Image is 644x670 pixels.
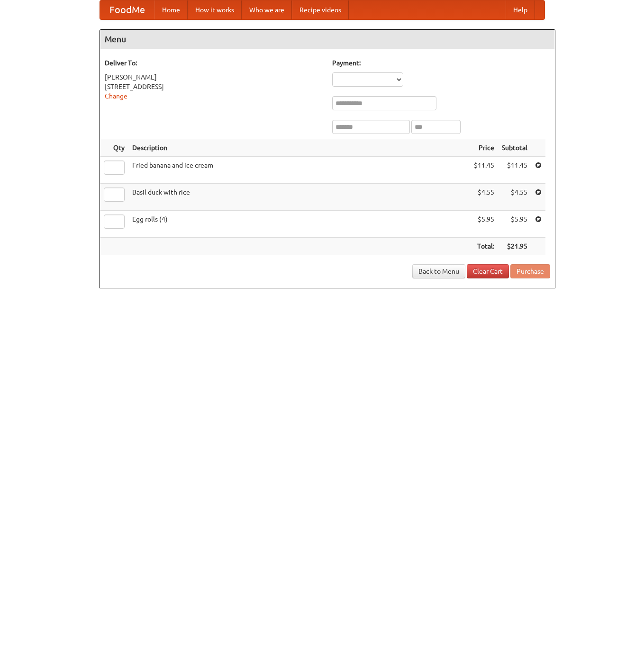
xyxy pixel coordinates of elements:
a: Change [105,92,127,100]
div: [STREET_ADDRESS] [105,82,323,91]
a: Home [154,0,188,19]
th: Price [470,139,498,157]
td: Egg rolls (4) [128,211,470,238]
a: Recipe videos [292,0,349,19]
a: How it works [188,0,242,19]
td: Basil duck with rice [128,184,470,211]
th: Description [128,139,470,157]
a: FoodMe [100,0,154,19]
button: Purchase [510,264,550,278]
td: $4.55 [498,184,531,211]
a: Back to Menu [412,264,465,278]
h4: Menu [100,30,555,49]
td: $5.95 [470,211,498,238]
td: $11.45 [498,157,531,184]
div: [PERSON_NAME] [105,72,323,82]
th: $21.95 [498,238,531,255]
th: Subtotal [498,139,531,157]
th: Total: [470,238,498,255]
a: Clear Cart [467,264,509,278]
td: $5.95 [498,211,531,238]
td: $4.55 [470,184,498,211]
h5: Deliver To: [105,58,323,68]
td: $11.45 [470,157,498,184]
a: Who we are [242,0,292,19]
a: Help [506,0,535,19]
td: Fried banana and ice cream [128,157,470,184]
h5: Payment: [332,58,550,68]
th: Qty [100,139,128,157]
